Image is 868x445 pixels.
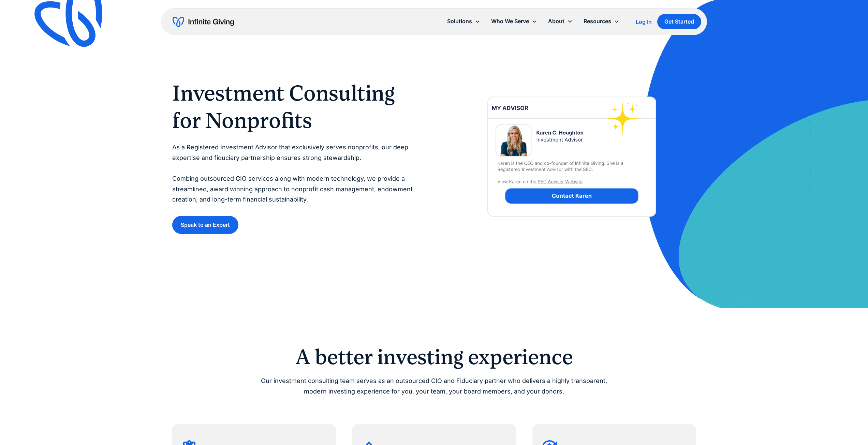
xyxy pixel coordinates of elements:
[481,65,663,248] img: investment-advisor-nonprofit-financial
[172,216,238,234] a: Speak to an Expert
[636,19,652,25] div: Log In
[260,376,609,397] p: Our investment consulting team serves as an outsourced CIO and Fiduciary partner who delivers a h...
[260,346,609,368] h2: A better investing experience
[172,142,421,205] p: As a Registered Investment Advisor that exclusively serves nonprofits, our deep expertise and fid...
[442,14,486,29] div: Solutions
[491,17,529,26] div: Who We Serve
[486,14,543,29] div: Who We Serve
[657,14,701,29] a: Get Started
[447,17,472,26] div: Solutions
[584,17,611,26] div: Resources
[173,16,234,27] a: home
[578,14,625,29] div: Resources
[172,79,421,134] h1: Investment Consulting for Nonprofits
[548,17,564,26] div: About
[636,18,652,26] a: Log In
[543,14,578,29] div: About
